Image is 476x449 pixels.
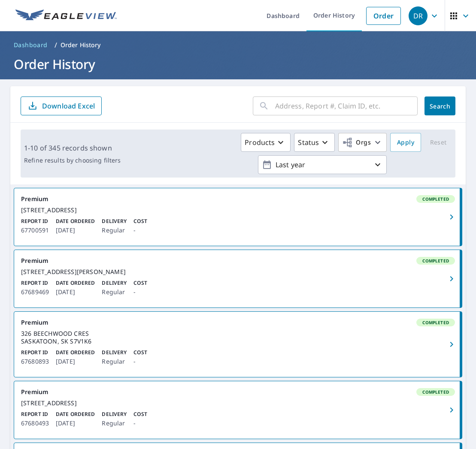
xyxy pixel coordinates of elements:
span: Completed [417,319,454,325]
span: Dashboard [14,41,48,49]
a: PremiumCompleted[STREET_ADDRESS]Report ID67680493Date Ordered[DATE]DeliveryRegularCost- [14,381,462,439]
div: [STREET_ADDRESS] [21,399,455,407]
a: PremiumCompleted326 BEECHWOOD CRES SASKATOON, SK S7V1K6Report ID67680893Date Ordered[DATE]Deliver... [14,312,462,377]
p: Delivery [102,349,127,356]
p: Regular [102,225,127,235]
span: Completed [417,196,454,202]
img: EV Logo [15,9,117,22]
p: Cost [133,217,147,225]
span: Apply [397,137,414,148]
p: Report ID [21,217,49,225]
p: - [133,356,147,367]
p: Cost [133,410,147,418]
p: Report ID [21,410,49,418]
p: 67689469 [21,287,49,297]
nav: breadcrumb [10,38,466,52]
button: Orgs [338,133,387,152]
p: Last year [272,157,373,172]
button: Status [294,133,335,152]
p: - [133,287,147,297]
p: Report ID [21,279,49,287]
p: Cost [133,349,147,356]
div: DR [409,6,427,25]
div: 326 BEECHWOOD CRES SASKATOON, SK S7V1K6 [21,330,455,345]
p: Regular [102,287,127,297]
p: Date Ordered [56,217,95,225]
p: Order History [61,41,101,49]
p: - [133,225,147,235]
p: [DATE] [56,225,95,235]
p: Products [245,137,275,148]
button: Apply [390,133,421,152]
p: Date Ordered [56,349,95,356]
a: PremiumCompleted[STREET_ADDRESS]Report ID67700591Date Ordered[DATE]DeliveryRegularCost- [14,188,462,246]
a: PremiumCompleted[STREET_ADDRESS][PERSON_NAME]Report ID67689469Date Ordered[DATE]DeliveryRegularCost- [14,250,462,307]
div: Premium [21,388,455,396]
p: Refine results by choosing filters [24,157,121,164]
div: Premium [21,257,455,265]
p: Report ID [21,349,49,356]
button: Products [241,133,291,152]
a: Dashboard [10,38,51,52]
a: Order [366,7,401,25]
p: Date Ordered [56,410,95,418]
p: [DATE] [56,287,95,297]
span: Search [431,102,449,110]
button: Last year [258,155,387,174]
div: Premium [21,195,455,203]
button: Download Excel [21,96,102,115]
span: Completed [417,258,454,264]
p: 67680493 [21,418,49,428]
h1: Order History [10,55,466,73]
div: Premium [21,319,455,326]
p: 67700591 [21,225,49,235]
span: Completed [417,389,454,395]
button: Search [424,96,455,115]
p: - [133,418,147,428]
p: Status [298,137,319,148]
p: [DATE] [56,356,95,367]
p: 1-10 of 345 records shown [24,143,121,153]
p: [DATE] [56,418,95,428]
p: 67680893 [21,356,49,367]
p: Delivery [102,279,127,287]
input: Address, Report #, Claim ID, etc. [275,94,418,118]
li: / [55,40,57,50]
p: Regular [102,356,127,367]
p: Date Ordered [56,279,95,287]
p: Delivery [102,410,127,418]
p: Download Excel [42,101,95,111]
p: Delivery [102,217,127,225]
p: Regular [102,418,127,428]
div: [STREET_ADDRESS][PERSON_NAME] [21,268,455,276]
span: Orgs [342,137,371,148]
div: [STREET_ADDRESS] [21,206,455,214]
p: Cost [133,279,147,287]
